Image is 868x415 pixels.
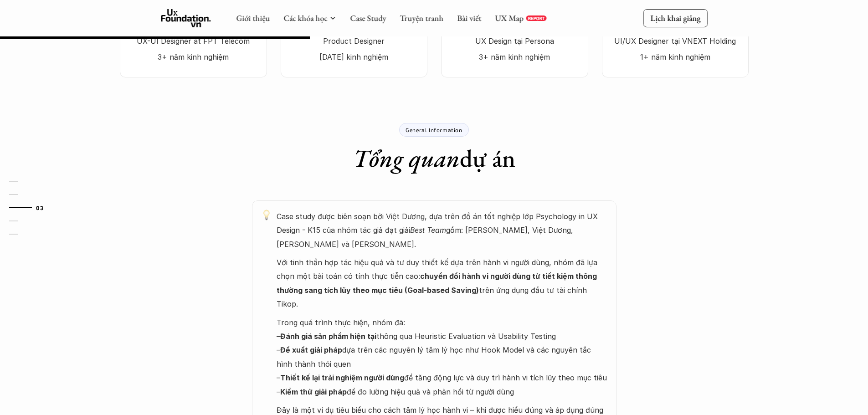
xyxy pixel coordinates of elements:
p: UX Design tại Persona [450,34,579,48]
a: Case Study [350,13,386,23]
a: Truyện tranh [400,13,443,23]
p: UI/UX Designer tại VNEXT Holding [611,34,740,48]
a: Các khóa học [283,13,327,23]
p: Product Designer [290,34,418,48]
p: Trong quá trình thực hiện, nhóm đã: – thông qua Heuristic Evaluation và Usability Testing – dựa t... [277,316,607,399]
p: 3+ năm kinh nghiệm [450,50,579,64]
p: General Information [406,127,462,133]
h1: dự án [353,143,515,173]
a: Lịch khai giảng [643,9,708,27]
a: Giới thiệu [236,13,270,23]
p: Lịch khai giảng [650,13,700,23]
p: [DATE] kinh nghiệm [290,50,418,64]
p: 3+ năm kinh nghiệm [129,50,258,64]
strong: Thiết kế lại trải nghiệm người dùng [280,373,404,382]
a: REPORT [526,15,546,21]
strong: 03 [36,204,43,210]
p: Với tinh thần hợp tác hiệu quả và tư duy thiết kế dựa trên hành vi người dùng, nhóm đã lựa chọn m... [277,256,607,311]
em: Best Team [410,225,446,235]
p: 1+ năm kinh nghiệm [611,50,740,64]
strong: chuyển đổi hành vi người dùng từ tiết kiệm thông thường sang tích lũy theo mục tiêu (Goal-based S... [277,272,599,294]
p: UX-UI Designer at FPT Telecom [129,34,258,48]
a: UX Map [495,13,524,23]
strong: Đánh giá sản phẩm hiện tại [280,332,376,341]
em: Tổng quan [353,142,460,174]
a: 03 [9,202,52,213]
strong: Kiểm thử giải pháp [280,387,347,396]
p: Case study được biên soạn bởi Việt Dương, dựa trên đồ án tốt nghiệp lớp Psychology in UX Design -... [277,210,607,251]
p: REPORT [528,15,544,21]
a: Bài viết [457,13,481,23]
strong: Đề xuất giải pháp [280,345,342,354]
